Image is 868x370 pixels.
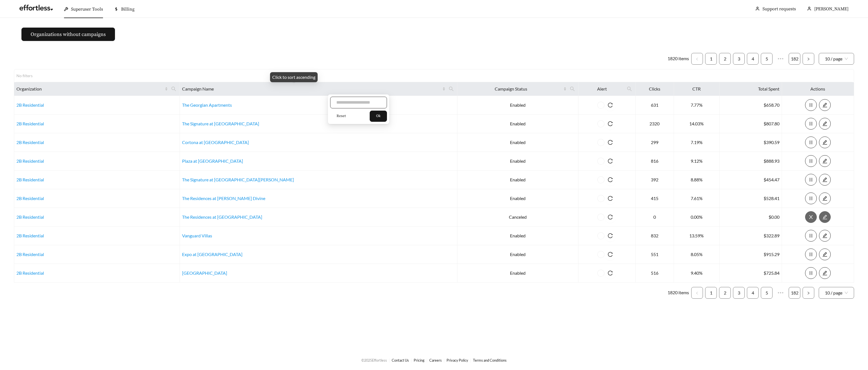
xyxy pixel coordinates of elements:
span: edit [819,177,830,182]
span: pause [805,121,816,126]
button: Reset [330,111,352,122]
li: 1820 items [668,287,689,299]
span: search [568,84,577,93]
a: 2B Residential [16,102,44,108]
button: reload [604,174,616,186]
button: pause [805,267,817,279]
td: 9.40% [674,264,720,283]
a: The Residences at [GEOGRAPHIC_DATA] [182,214,262,220]
span: left [695,57,699,61]
a: The Residences at [PERSON_NAME] Divine [182,196,265,201]
td: Enabled [457,96,578,115]
td: 7.77% [674,96,720,115]
span: left [695,291,699,295]
td: 7.61% [674,189,720,208]
span: Billing [121,6,134,12]
a: edit [819,140,831,145]
div: Page Size [819,53,854,65]
td: Enabled [457,245,578,264]
button: reload [604,230,616,242]
td: 0 [636,208,674,227]
button: left [691,53,703,65]
button: pause [805,174,817,186]
li: 1 [705,53,717,65]
td: 7.19% [674,133,720,152]
span: search [625,84,634,93]
a: 3 [733,287,744,298]
button: pause [805,230,817,242]
a: 5 [761,287,772,298]
span: pause [805,252,816,257]
span: search [171,86,176,91]
a: Vanguard Villas [182,233,212,238]
span: edit [819,159,830,164]
li: Next 5 Pages [775,287,786,299]
button: reload [604,155,616,167]
a: 5 [761,53,772,64]
a: 2 [719,53,730,64]
span: Campaign Name [182,86,441,92]
span: reload [604,103,616,108]
span: edit [819,252,830,257]
span: search [447,84,456,93]
span: edit [819,196,830,201]
td: Enabled [457,133,578,152]
td: $915.29 [720,245,782,264]
td: Enabled [457,115,578,133]
span: edit [819,140,830,145]
span: reload [604,215,616,220]
button: pause [805,118,817,130]
span: reload [604,140,616,145]
button: edit [819,155,831,167]
a: 1 [705,53,717,64]
button: pause [805,193,817,204]
button: reload [604,118,616,130]
button: reload [604,137,616,148]
td: 816 [636,152,674,171]
span: 10 / page [825,287,848,298]
li: Previous Page [691,53,703,65]
li: Next Page [803,287,814,299]
span: pause [805,103,816,108]
a: The Signature at [GEOGRAPHIC_DATA][PERSON_NAME] [182,177,294,182]
li: 1 [705,287,717,299]
button: edit [819,118,831,130]
a: 2B Residential [16,214,44,220]
li: 2 [719,53,731,65]
span: pause [805,271,816,276]
span: reload [604,177,616,182]
a: 1 [705,287,717,298]
button: edit [819,137,831,148]
li: Previous Page [691,287,703,299]
a: 4 [747,287,758,298]
span: ••• [775,287,786,299]
td: 551 [636,245,674,264]
td: 415 [636,189,674,208]
li: 182 [789,287,800,299]
td: 516 [636,264,674,283]
td: 832 [636,227,674,245]
td: Enabled [457,264,578,283]
td: $807.80 [720,115,782,133]
span: 10 / page [825,53,848,64]
td: Enabled [457,171,578,189]
span: pause [805,140,816,145]
span: edit [819,233,830,238]
a: 2 [719,287,730,298]
a: Expo at [GEOGRAPHIC_DATA] [182,252,242,257]
td: Enabled [457,189,578,208]
td: 8.88% [674,171,720,189]
span: pause [805,177,816,182]
div: No filters [16,73,39,79]
td: 9.12% [674,152,720,171]
span: reload [604,196,616,201]
span: right [807,57,810,61]
span: © 2025 Effortless [361,358,387,362]
td: 0.00% [674,208,720,227]
a: The Georgian Apartments [182,102,232,108]
li: 3 [733,287,745,299]
span: Organizations without campaigns [31,31,106,38]
a: Contact Us [392,358,409,362]
span: reload [604,121,616,126]
span: pause [805,159,816,164]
